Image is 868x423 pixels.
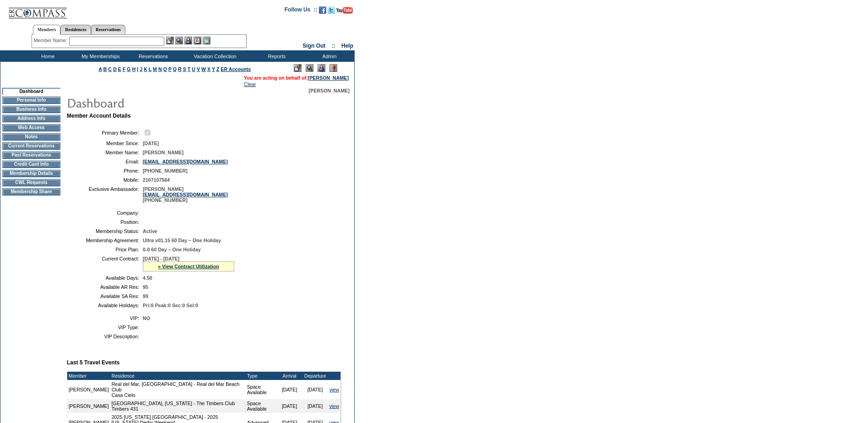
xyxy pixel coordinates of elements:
a: L [149,66,151,72]
img: View Mode [306,64,313,72]
img: Become our fan on Facebook [319,6,326,14]
td: Type [246,372,277,380]
span: [PHONE_NUMBER] [143,168,188,174]
a: O [163,66,167,72]
td: Arrival [277,372,302,380]
span: 0-0 60 Day – One Holiday [143,247,201,252]
span: [PERSON_NAME] [309,88,350,93]
a: X [207,66,210,72]
td: Admin [302,50,355,62]
td: [DATE] [277,399,302,413]
a: C [108,66,112,72]
td: Member [67,372,110,380]
span: [PERSON_NAME] [PHONE_NUMBER] [143,186,228,203]
td: VIP Type: [70,325,139,330]
td: CWL Requests [2,179,60,186]
a: G [127,66,130,72]
img: Reservations [194,37,201,44]
span: 95 [143,284,148,290]
a: Members [33,25,61,35]
a: Clear [244,81,256,87]
td: VIP Description: [70,334,139,339]
td: Reports [249,50,302,62]
a: Sign Out [302,43,325,49]
td: Phone: [70,168,139,174]
a: Y [212,66,215,72]
td: Available Holidays: [70,303,139,308]
img: b_calculator.gif [203,37,210,44]
span: 2107107564 [143,177,170,183]
span: [DATE] - [DATE] [143,256,179,261]
img: Follow us on Twitter [328,6,335,14]
img: Subscribe to our YouTube Channel [336,7,353,14]
td: Vacation Collection [178,50,249,62]
td: Current Contract: [70,256,139,271]
td: [PERSON_NAME] [67,380,110,399]
td: Real del Mar, [GEOGRAPHIC_DATA] - Real del Mar Beach Club Casa Cielo [110,380,246,399]
td: Web Access [2,124,60,131]
td: Member Since: [70,141,139,146]
span: Pri:0 Peak:0 Sec:0 Sel:0 [143,303,198,308]
a: Become our fan on Facebook [319,9,326,15]
a: N [158,66,162,72]
div: Member Name: [34,37,69,44]
a: » View Contract Utilization [158,264,219,269]
a: K [144,66,147,72]
a: E [118,66,121,72]
td: Membership Agreement: [70,238,139,243]
img: Log Concern/Member Elevation [329,64,337,72]
td: Available AR Res: [70,284,139,290]
td: Email: [70,159,139,164]
td: Available Days: [70,275,139,281]
td: Exclusive Ambassador: [70,186,139,203]
a: ER Accounts [221,66,251,72]
img: Edit Mode [294,64,302,72]
a: view [329,403,339,409]
span: 99 [143,293,148,299]
td: [DATE] [302,380,328,399]
img: Impersonate [184,37,192,44]
td: Credit Card Info [2,161,60,168]
img: pgTtlDashboard.gif [66,93,249,112]
a: A [99,66,102,72]
td: Current Reservations [2,142,60,150]
span: Active [143,228,157,234]
td: [DATE] [302,399,328,413]
td: Mobile: [70,177,139,183]
td: Position: [70,219,139,225]
td: Company: [70,210,139,216]
td: Space Available [246,380,277,399]
a: [PERSON_NAME] [308,75,349,81]
td: Available SA Res: [70,293,139,299]
td: Member Name: [70,150,139,155]
td: [GEOGRAPHIC_DATA], [US_STATE] - The Timbers Club Timbers 431 [110,399,246,413]
span: Ultra v01.15 60 Day – One Holiday [143,238,221,243]
td: Notes [2,133,60,141]
a: B [103,66,107,72]
td: Primary Member: [70,128,139,137]
a: [EMAIL_ADDRESS][DOMAIN_NAME] [143,159,228,164]
td: Reservations [126,50,178,62]
a: V [197,66,200,72]
td: VIP: [70,315,139,321]
span: [PERSON_NAME] [143,150,183,155]
a: W [201,66,206,72]
a: T [188,66,191,72]
a: R [178,66,182,72]
img: Impersonate [318,64,325,72]
td: Dashboard [2,88,60,95]
a: Subscribe to our YouTube Channel [336,9,353,15]
td: [PERSON_NAME] [67,399,110,413]
td: [DATE] [277,380,302,399]
span: 4.50 [143,275,152,281]
img: b_edit.gif [166,37,174,44]
a: I [137,66,138,72]
a: Follow us on Twitter [328,9,335,15]
td: Membership Details [2,170,60,177]
a: P [168,66,172,72]
a: Help [341,43,353,49]
a: Z [216,66,220,72]
a: U [192,66,195,72]
a: J [140,66,142,72]
td: Follow Us :: [285,5,317,16]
